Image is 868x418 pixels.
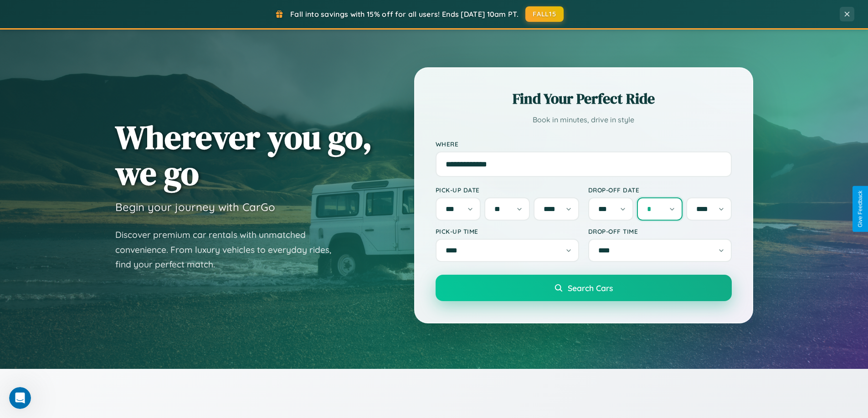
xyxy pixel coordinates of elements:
h2: Find Your Perfect Ride [436,89,732,109]
span: Search Cars [568,283,613,293]
p: Discover premium car rentals with unmatched convenience. From luxury vehicles to everyday rides, ... [115,227,343,272]
iframe: Intercom live chat [9,387,31,409]
h1: Wherever you go, we go [115,119,372,191]
h3: Begin your journey with CarGo [115,200,275,214]
div: Give Feedback [857,191,863,227]
label: Drop-off Date [588,186,732,194]
label: Pick-up Time [436,227,579,235]
label: Pick-up Date [436,186,579,194]
span: Fall into savings with 15% off for all users! Ends [DATE] 10am PT. [290,10,519,19]
button: Search Cars [436,275,732,301]
label: Drop-off Time [588,227,732,235]
label: Where [436,140,732,148]
p: Book in minutes, drive in style [436,113,732,126]
button: FALL15 [525,6,564,22]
